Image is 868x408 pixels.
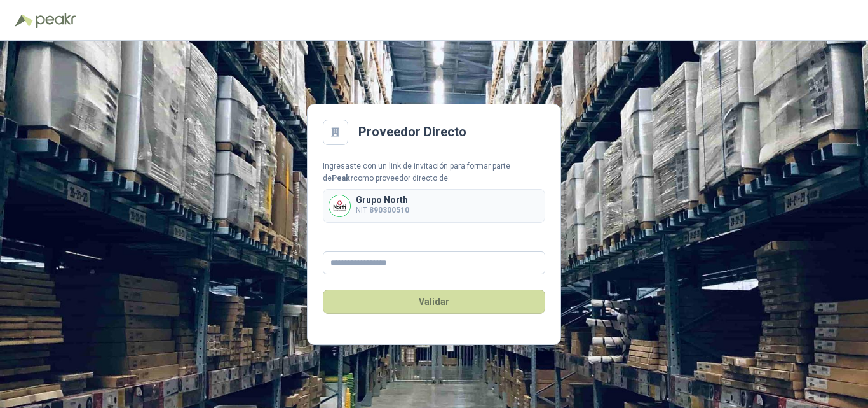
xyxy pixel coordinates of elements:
h2: Proveedor Directo [358,122,466,142]
img: Logo [15,14,33,27]
button: Validar [323,290,545,314]
b: Peakr [332,174,353,183]
div: Ingresaste con un link de invitación para formar parte de como proveedor directo de: [323,160,545,185]
p: Grupo North [356,195,409,204]
img: Peakr [36,13,76,28]
img: Company Logo [329,195,350,216]
p: NIT [356,204,409,216]
b: 890300510 [369,206,409,215]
